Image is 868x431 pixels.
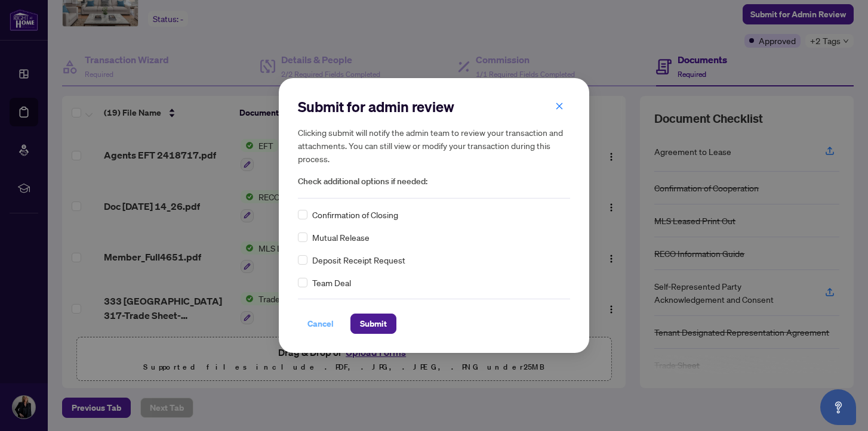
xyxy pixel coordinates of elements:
span: Submit [360,314,387,333]
h2: Submit for admin review [298,97,570,116]
span: Cancel [307,314,334,333]
button: Submit [350,314,396,334]
span: Deposit Receipt Request [312,253,405,266]
span: Team Deal [312,276,351,289]
button: Cancel [298,314,343,334]
span: Mutual Release [312,231,370,244]
span: close [555,102,564,110]
h5: Clicking submit will notify the admin team to review your transaction and attachments. You can st... [298,126,570,165]
span: Confirmation of Closing [312,208,398,221]
span: Check additional options if needed: [298,175,570,188]
button: Open asap [820,389,856,425]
